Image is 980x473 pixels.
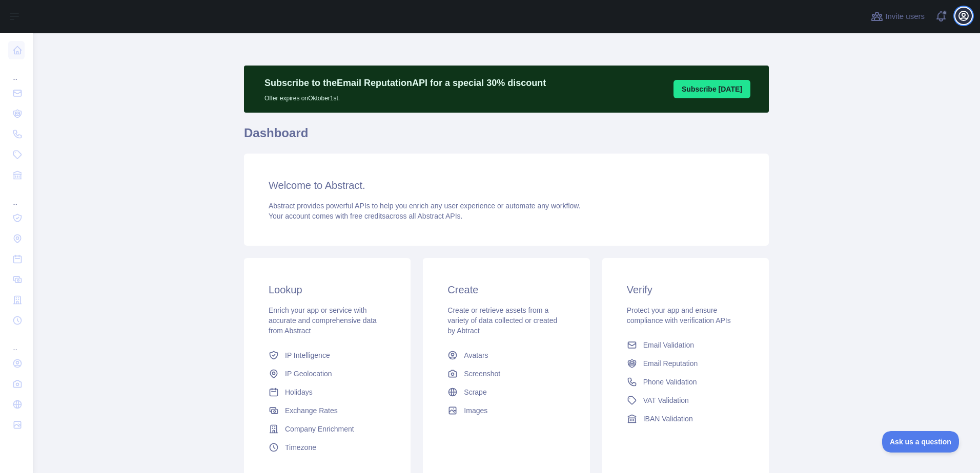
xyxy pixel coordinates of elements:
[264,346,390,364] a: IP Intelligence
[8,332,25,352] div: ...
[244,125,769,149] h1: Dashboard
[869,8,927,25] button: Invite users
[264,401,390,420] a: Exchange Rates
[882,431,959,453] iframe: Toggle Customer Support
[643,395,689,405] span: VAT Validation
[627,283,744,297] h3: Verify
[285,442,316,453] span: Timezone
[443,346,569,364] a: Avatars
[8,186,25,207] div: ...
[673,80,750,98] button: Subscribe [DATE]
[443,401,569,420] a: Images
[269,283,386,297] h3: Lookup
[443,383,569,401] a: Scrape
[285,424,354,434] span: Company Enrichment
[623,391,748,410] a: VAT Validation
[464,387,486,397] span: Scrape
[643,358,698,369] span: Email Reputation
[627,306,731,325] span: Protect your app and ensure compliance with verification APIs
[8,61,25,82] div: ...
[464,405,487,416] span: Images
[623,410,748,428] a: IBAN Validation
[264,438,390,457] a: Timezone
[623,354,748,373] a: Email Reputation
[285,369,332,379] span: IP Geolocation
[285,350,330,360] span: IP Intelligence
[285,387,313,397] span: Holidays
[269,306,377,335] span: Enrich your app or service with accurate and comprehensive data from Abstract
[885,11,925,23] span: Invite users
[643,340,694,350] span: Email Validation
[264,383,390,401] a: Holidays
[443,364,569,383] a: Screenshot
[264,420,390,438] a: Company Enrichment
[285,405,338,416] span: Exchange Rates
[447,283,565,297] h3: Create
[464,350,488,360] span: Avatars
[269,212,462,220] span: Your account comes with across all Abstract APIs.
[623,373,748,391] a: Phone Validation
[269,202,581,210] span: Abstract provides powerful APIs to help you enrich any user experience or automate any workflow.
[350,212,385,220] span: free credits
[643,414,693,424] span: IBAN Validation
[269,178,744,192] h3: Welcome to Abstract.
[264,364,390,383] a: IP Geolocation
[264,90,546,102] p: Offer expires on Oktober 1st.
[643,377,697,387] span: Phone Validation
[447,306,557,335] span: Create or retrieve assets from a variety of data collected or created by Abtract
[623,336,748,354] a: Email Validation
[264,76,546,90] p: Subscribe to the Email Reputation API for a special 30 % discount
[464,369,500,379] span: Screenshot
